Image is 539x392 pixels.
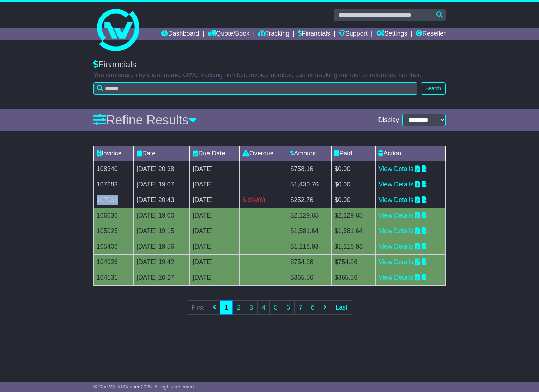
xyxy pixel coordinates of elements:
a: View Details [378,196,413,203]
td: [DATE] 19:56 [134,239,190,254]
a: View Details [378,274,413,281]
td: $1,118.93 [332,239,376,254]
td: [DATE] 19:00 [134,208,190,223]
td: [DATE] [190,192,239,208]
a: 3 [245,300,258,315]
a: 8 [307,300,319,315]
p: You can search by client name, OWC tracking number, invoice number, carrier tracking number or re... [93,72,446,79]
td: [DATE] 20:27 [134,270,190,285]
td: 104131 [93,270,133,285]
td: 107683 [93,177,133,192]
td: $0.00 [332,192,376,208]
td: $1,430.76 [287,177,332,192]
td: $2,129.65 [332,208,376,223]
td: Paid [332,146,376,161]
td: $754.26 [287,254,332,270]
td: [DATE] [190,270,239,285]
td: Due Date [190,146,239,161]
td: 105925 [93,223,133,239]
td: $365.56 [332,270,376,285]
td: $0.00 [332,161,376,177]
td: 107066 [93,192,133,208]
td: [DATE] [190,254,239,270]
td: [DATE] 20:43 [134,192,190,208]
a: View Details [378,165,413,172]
a: Dashboard [161,28,199,40]
td: 105408 [93,239,133,254]
td: 108340 [93,161,133,177]
a: Support [339,28,368,40]
td: $758.16 [287,161,332,177]
a: Financials [298,28,330,40]
td: $2,129.65 [287,208,332,223]
a: 1 [220,300,233,315]
td: $1,581.64 [332,223,376,239]
a: 7 [294,300,307,315]
a: View Details [378,243,413,250]
span: Display [378,116,399,124]
td: $754.26 [332,254,376,270]
td: $252.76 [287,192,332,208]
td: [DATE] [190,239,239,254]
td: Action [376,146,446,161]
td: [DATE] [190,223,239,239]
td: 106636 [93,208,133,223]
a: View Details [378,212,413,219]
td: [DATE] 20:38 [134,161,190,177]
td: $365.56 [287,270,332,285]
a: 6 [282,300,295,315]
td: [DATE] [190,208,239,223]
td: 104926 [93,254,133,270]
td: [DATE] [190,161,239,177]
a: Quote/Book [208,28,249,40]
a: View Details [378,258,413,265]
span: © One World Courier 2025. All rights reserved. [93,384,195,390]
a: 2 [232,300,245,315]
a: 5 [269,300,282,315]
td: [DATE] 19:07 [134,177,190,192]
td: $1,118.93 [287,239,332,254]
a: Settings [376,28,407,40]
td: $0.00 [332,177,376,192]
a: Reseller [416,28,446,40]
td: Date [134,146,190,161]
div: 6 day(s) [242,195,285,205]
td: Amount [287,146,332,161]
a: View Details [378,181,413,188]
button: Search [421,82,446,95]
div: Financials [93,60,446,70]
td: [DATE] 19:15 [134,223,190,239]
a: Last [331,300,352,315]
a: Refine Results [93,113,197,127]
a: View Details [378,227,413,234]
td: Overdue [239,146,287,161]
a: 4 [257,300,270,315]
td: $1,581.64 [287,223,332,239]
td: [DATE] [190,177,239,192]
a: Tracking [258,28,289,40]
td: [DATE] 19:42 [134,254,190,270]
td: Invoice [93,146,133,161]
